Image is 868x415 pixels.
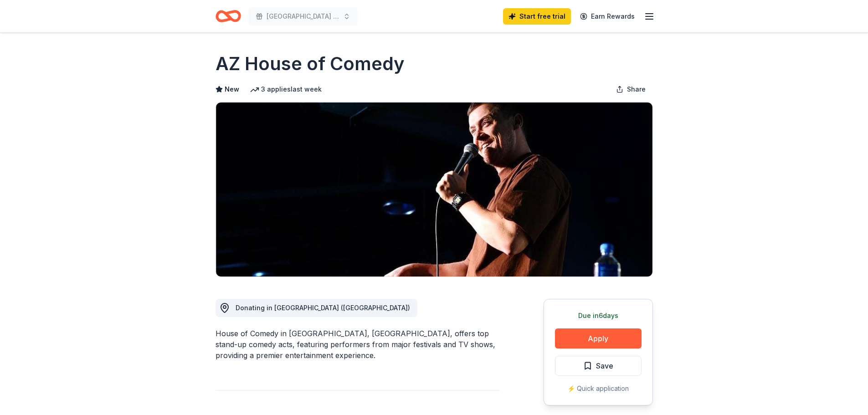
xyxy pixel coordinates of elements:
[555,310,642,321] div: Due in 6 days
[555,383,642,394] div: ⚡️ Quick application
[216,328,500,361] div: House of Comedy in [GEOGRAPHIC_DATA], [GEOGRAPHIC_DATA], offers top stand-up comedy acts, featuri...
[225,84,239,95] span: New
[503,8,571,25] a: Start free trial
[555,328,642,348] button: Apply
[609,80,653,98] button: Share
[267,11,339,22] span: [GEOGRAPHIC_DATA] Girls Soccer Auction
[575,8,640,25] a: Earn Rewards
[250,84,322,95] div: 3 applies last week
[216,102,652,277] img: Image for AZ House of Comedy
[596,360,613,372] span: Save
[216,5,241,27] a: Home
[248,7,358,26] button: [GEOGRAPHIC_DATA] Girls Soccer Auction
[236,304,410,312] span: Donating in [GEOGRAPHIC_DATA] ([GEOGRAPHIC_DATA])
[627,84,646,95] span: Share
[555,356,642,376] button: Save
[216,51,405,77] h1: AZ House of Comedy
